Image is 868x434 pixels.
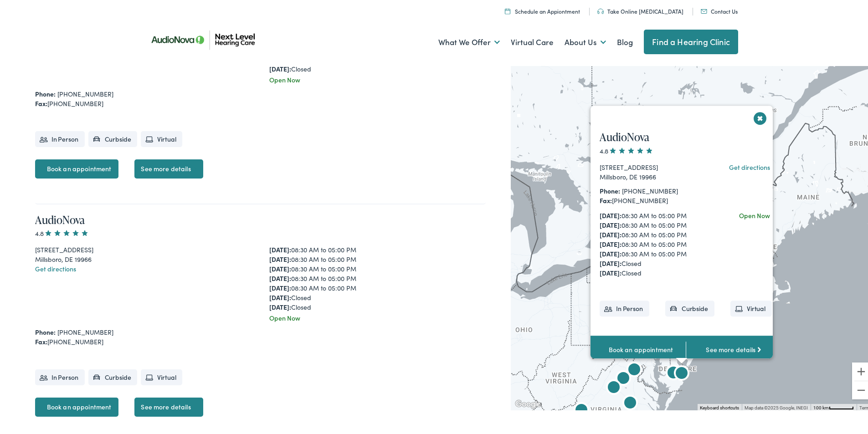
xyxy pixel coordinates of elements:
[600,266,621,276] strong: [DATE]:
[600,184,620,194] strong: Phone:
[35,97,47,106] strong: Fax:
[35,326,56,335] strong: Phone:
[600,247,621,256] strong: [DATE]:
[141,368,182,383] li: Virtual
[57,326,113,335] a: [PHONE_NUMBER]
[565,24,606,57] a: About Us
[35,158,119,177] a: Book an appointment
[600,219,621,228] strong: [DATE]:
[88,129,138,145] li: Curbside
[729,161,770,170] a: Get directions
[665,299,714,315] li: Curbside
[134,396,203,415] a: See more details
[35,396,119,415] a: Book an appointment
[600,161,703,170] div: [STREET_ADDRESS]
[700,403,739,409] button: Keyboard shortcuts
[701,5,738,13] a: Contact Us
[752,108,768,124] button: Close
[35,87,56,97] strong: Phone:
[612,367,634,388] div: AudioNova
[269,243,486,310] div: 08:30 AM to 05:00 PM 08:30 AM to 05:00 PM 08:30 AM to 05:00 PM 08:30 AM to 05:00 PM 08:30 AM to 0...
[35,253,252,262] div: Millsboro, DE 19966
[600,144,654,153] span: 4.8
[600,228,621,237] strong: [DATE]:
[597,7,604,12] img: An icon symbolizing headphones, colored in teal, suggests audio-related services or features.
[686,334,781,362] a: See more details
[269,73,486,83] div: Open Now
[269,243,291,252] strong: [DATE]:
[88,368,138,383] li: Curbside
[269,262,291,271] strong: [DATE]:
[269,301,291,310] strong: [DATE]:
[600,257,621,266] strong: [DATE]:
[603,376,625,398] div: AudioNova
[35,262,76,271] a: Get directions
[663,361,684,383] div: AudioNova
[701,7,707,12] img: An icon representing mail communication is presented in a unique teal color.
[269,62,291,71] strong: [DATE]:
[35,335,486,345] div: [PHONE_NUMBER]
[600,128,649,143] a: AudioNova
[35,243,252,253] div: [STREET_ADDRESS]
[35,368,85,383] li: In Person
[505,6,510,12] img: Calendar icon representing the ability to schedule a hearing test or hearing aid appointment at N...
[269,272,291,281] strong: [DATE]:
[619,391,641,413] div: AudioNova
[600,299,649,315] li: In Person
[600,194,703,204] div: [PHONE_NUMBER]
[513,397,543,408] img: Google
[35,97,486,107] div: [PHONE_NUMBER]
[622,184,678,194] a: [PHONE_NUMBER]
[35,210,85,225] a: AudioNova
[134,158,203,177] a: See more details
[600,194,612,203] strong: Fax:
[511,24,554,57] a: Virtual Care
[600,209,621,218] strong: [DATE]:
[600,238,621,247] strong: [DATE]:
[57,87,113,97] a: [PHONE_NUMBER]
[35,335,47,344] strong: Fax:
[570,398,592,420] div: Next Level Hearing Care by AudioNova
[438,24,500,57] a: What We Offer
[813,403,829,408] span: 100 km
[513,397,543,408] a: Open this area in Google Maps (opens a new window)
[600,209,703,276] div: 08:30 AM to 05:00 PM 08:30 AM to 05:00 PM 08:30 AM to 05:00 PM 08:30 AM to 05:00 PM 08:30 AM to 0...
[35,227,89,236] span: 4.8
[644,28,738,52] a: Find a Hearing Clinic
[591,334,686,362] a: Book an appointment
[623,358,645,380] div: AudioNova
[671,362,693,383] div: AudioNova
[730,299,772,315] li: Virtual
[269,311,486,321] div: Open Now
[745,403,808,408] span: Map data ©2025 Google, INEGI
[141,129,182,145] li: Virtual
[35,129,85,145] li: In Person
[597,5,683,13] a: Take Online [MEDICAL_DATA]
[811,402,857,408] button: Map Scale: 100 km per 51 pixels
[617,24,633,57] a: Blog
[739,209,770,219] div: Open Now
[269,281,291,291] strong: [DATE]:
[600,170,703,180] div: Millsboro, DE 19966
[269,253,291,262] strong: [DATE]:
[269,291,291,300] strong: [DATE]:
[505,5,580,13] a: Schedule an Appiontment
